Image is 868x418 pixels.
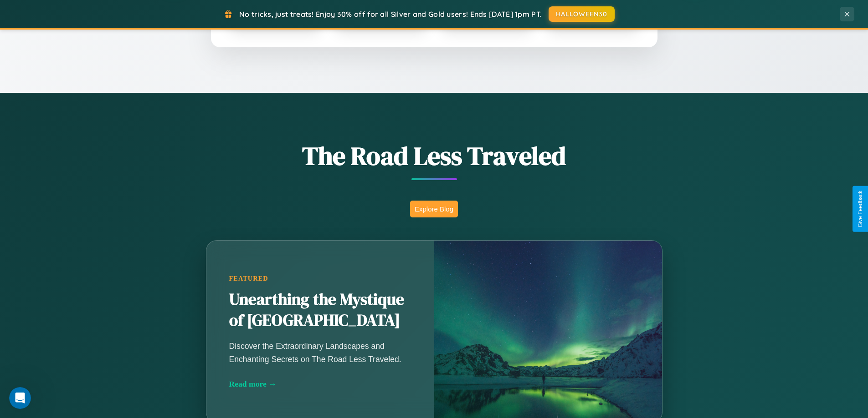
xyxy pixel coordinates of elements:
div: Give Feedback [857,191,863,227]
button: Explore Blog [410,201,458,217]
p: Discover the Extraordinary Landscapes and Enchanting Secrets on The Road Less Traveled. [229,340,411,365]
div: Read more → [229,379,411,389]
iframe: Intercom live chat [9,387,31,409]
button: HALLOWEEN30 [549,6,615,22]
div: Featured [229,275,411,282]
span: No tricks, just treats! Enjoy 30% off for all Silver and Gold users! Ends [DATE] 1pm PT. [239,10,542,19]
h2: Unearthing the Mystique of [GEOGRAPHIC_DATA] [229,289,411,331]
h1: The Road Less Traveled [161,138,708,173]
